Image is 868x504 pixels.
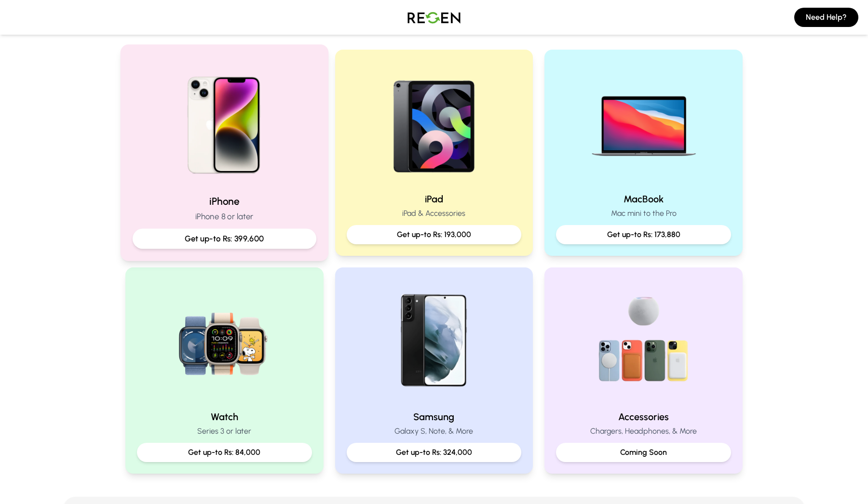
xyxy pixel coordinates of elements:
h2: MacBook [556,192,731,206]
h2: iPhone [133,194,316,208]
img: MacBook [582,61,705,185]
p: Galaxy S, Note, & More [347,425,522,437]
p: Coming Soon [564,447,723,458]
h2: iPad [347,192,522,206]
h2: Accessories [556,410,731,424]
h2: Samsung [347,410,522,424]
p: Mac mini to the Pro [556,208,731,219]
p: Get up-to Rs: 193,000 [354,229,514,240]
img: Accessories [582,279,705,402]
p: Get up-to Rs: 399,600 [141,233,308,245]
img: iPhone [160,57,289,186]
p: iPad & Accessories [347,208,522,219]
p: Get up-to Rs: 324,000 [354,447,514,458]
img: iPad [372,61,496,185]
img: Logo [400,4,468,31]
p: Series 3 or later [137,425,312,437]
p: Get up-to Rs: 84,000 [145,447,304,458]
p: Get up-to Rs: 173,880 [564,229,723,240]
img: Watch [163,279,286,402]
p: Chargers, Headphones, & More [556,425,731,437]
h2: Watch [137,410,312,424]
p: iPhone 8 or later [133,211,316,223]
img: Samsung [372,279,496,402]
button: Need Help? [794,8,858,27]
